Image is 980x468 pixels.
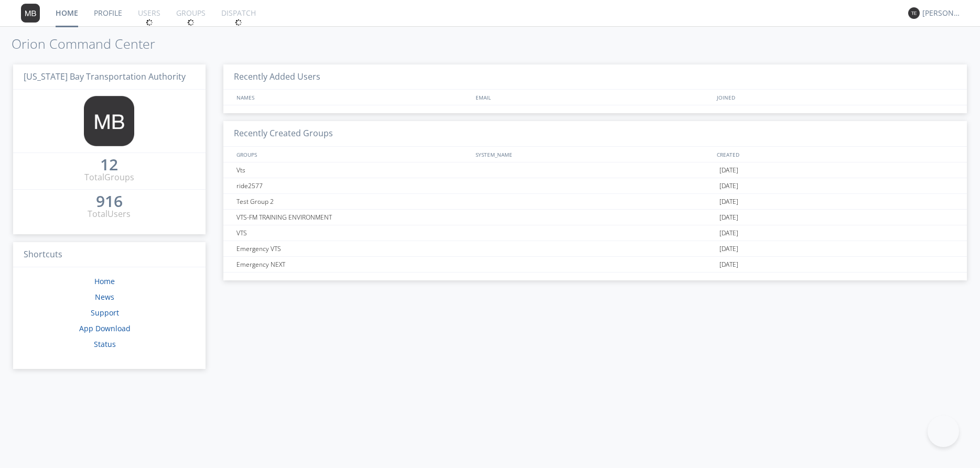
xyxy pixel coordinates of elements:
img: 373638.png [21,4,40,23]
div: Total Users [88,208,131,220]
div: Total Groups [84,171,134,183]
span: [DATE] [719,225,738,241]
a: App Download [79,323,131,333]
img: spin.svg [146,19,153,26]
span: [DATE] [719,241,738,257]
img: spin.svg [235,19,242,26]
a: Test Group 2[DATE] [223,194,967,210]
a: VTS[DATE] [223,225,967,241]
img: 373638.png [84,96,134,146]
span: [DATE] [719,210,738,225]
a: 916 [96,196,123,208]
span: [US_STATE] Bay Transportation Authority [24,71,186,82]
div: VTS-FM TRAINING ENVIRONMENT [234,210,473,225]
span: [DATE] [719,257,738,273]
div: JOINED [714,90,956,105]
a: VTS-FM TRAINING ENVIRONMENT[DATE] [223,210,967,225]
div: SYSTEM_NAME [473,147,714,162]
div: 12 [100,159,118,170]
h3: Recently Created Groups [223,121,967,147]
a: Support [91,308,119,318]
a: Emergency NEXT[DATE] [223,257,967,273]
a: Home [94,276,115,286]
a: Vts[DATE] [223,162,967,178]
img: spin.svg [187,19,195,26]
span: [DATE] [719,162,738,178]
a: Status [94,339,116,349]
div: NAMES [234,90,470,105]
div: [PERSON_NAME] [922,8,962,18]
span: [DATE] [719,178,738,194]
div: Emergency NEXT [234,257,473,272]
div: Vts [234,162,473,178]
iframe: Toggle Customer Support [928,416,959,447]
h3: Shortcuts [13,242,206,268]
div: 916 [96,196,123,206]
a: News [95,292,114,302]
span: [DATE] [719,194,738,210]
div: GROUPS [234,147,470,162]
div: VTS [234,225,473,241]
a: Emergency VTS[DATE] [223,241,967,257]
div: Emergency VTS [234,241,473,256]
div: Test Group 2 [234,194,473,209]
a: 12 [100,159,118,171]
div: EMAIL [473,90,714,105]
h3: Recently Added Users [223,64,967,90]
img: 373638.png [908,7,920,19]
a: ride2577[DATE] [223,178,967,194]
div: CREATED [714,147,956,162]
div: ride2577 [234,178,473,193]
